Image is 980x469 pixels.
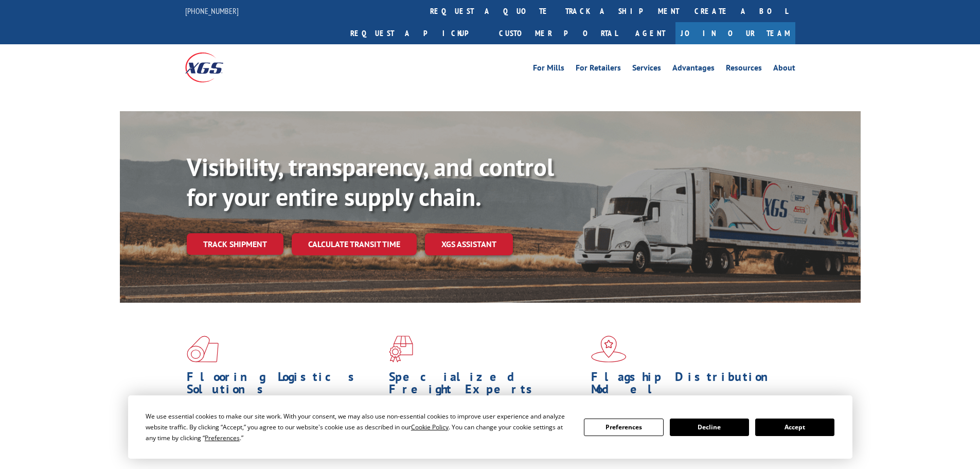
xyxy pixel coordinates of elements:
[146,411,572,443] div: We use essential cookies to make our site work. With your consent, we may also use non-essential ...
[755,419,834,436] button: Accept
[425,233,513,255] a: XGS ASSISTANT
[591,371,786,401] h1: Flagship Distribution Model
[533,64,564,75] a: For Mills
[187,151,554,213] b: Visibility, transparency, and control for your entire supply chain.
[591,336,627,362] img: xgs-icon-flagship-distribution-model-red
[187,336,219,362] img: xgs-icon-total-supply-chain-intelligence-red
[670,419,749,436] button: Decline
[205,433,240,442] span: Preferences
[128,395,852,459] div: Cookie Consent Prompt
[675,22,795,44] a: Join Our Team
[187,233,283,255] a: Track shipment
[389,371,583,401] h1: Specialized Freight Experts
[491,22,625,44] a: Customer Portal
[625,22,675,44] a: Agent
[187,371,381,401] h1: Flooring Logistics Solutions
[343,22,491,44] a: Request a pickup
[773,64,795,75] a: About
[411,423,449,431] span: Cookie Policy
[672,64,715,75] a: Advantages
[185,6,239,16] a: [PHONE_NUMBER]
[726,64,762,75] a: Resources
[632,64,661,75] a: Services
[584,419,663,436] button: Preferences
[576,64,621,75] a: For Retailers
[389,336,413,362] img: xgs-icon-focused-on-flooring-red
[292,233,417,255] a: Calculate transit time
